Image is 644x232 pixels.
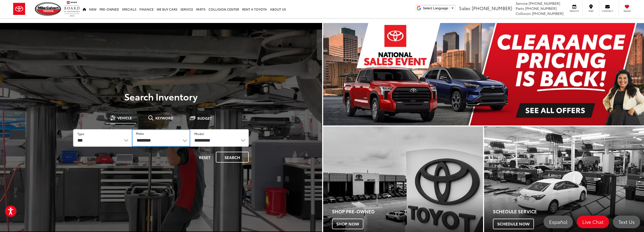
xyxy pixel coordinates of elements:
[332,219,363,229] span: Shop Now
[423,6,448,10] span: Select Language
[136,131,144,136] label: Make
[451,6,454,10] span: ▼
[197,116,212,120] span: Budget
[516,11,531,16] span: Collision
[585,9,596,13] span: Map
[35,2,62,16] img: Mike Calvert Toyota
[529,1,560,6] span: [PHONE_NUMBER]
[525,6,557,11] span: [PHONE_NUMBER]
[77,132,84,136] label: Type
[602,9,613,13] span: Contact
[547,219,570,225] span: Español
[155,116,173,120] span: Keyword
[580,219,606,225] span: Live Chat
[577,216,609,228] a: Live Chat
[569,9,580,13] span: Service
[532,11,564,16] span: [PHONE_NUMBER]
[459,5,470,11] span: Sales
[216,152,249,163] button: Search
[621,9,633,13] span: Saved
[117,116,132,120] span: Vehicle
[493,219,534,229] span: Schedule Now
[544,216,573,228] a: Español
[332,209,483,214] h4: Shop Pre-Owned
[472,5,512,11] span: [PHONE_NUMBER]
[195,152,215,163] button: Reset
[516,6,524,11] span: Parts
[616,219,637,225] span: Text Us
[613,216,640,228] a: Text Us
[493,209,644,214] h4: Schedule Service
[194,132,204,136] label: Model
[21,91,301,101] h3: Search Inventory
[423,6,454,10] a: Select Language​
[516,1,528,6] span: Service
